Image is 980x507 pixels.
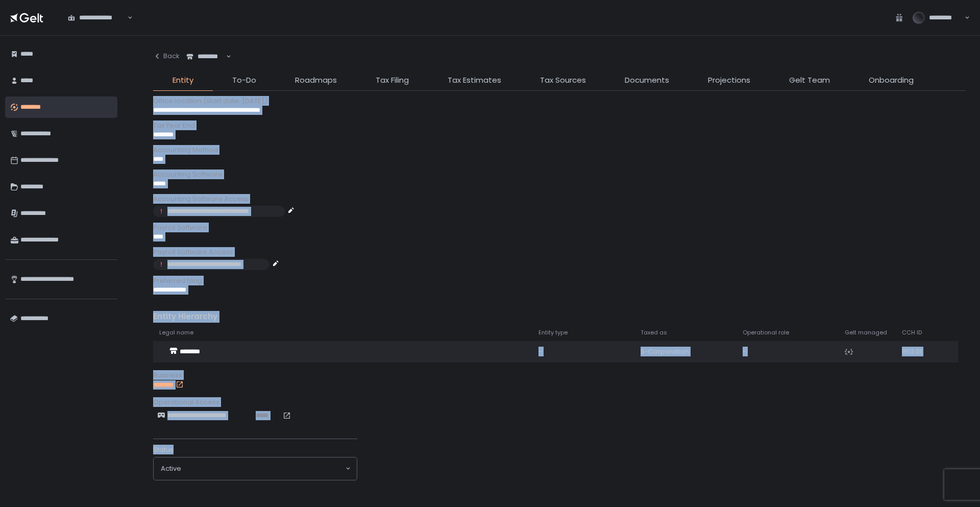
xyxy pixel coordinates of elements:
span: active [161,464,181,473]
span: Onboarding [869,75,914,86]
input: Search for option [126,13,127,23]
input: Search for option [225,52,225,62]
button: Back [153,46,180,66]
div: Accounting Software Access [153,195,966,204]
div: Search for option [180,46,231,67]
span: Operational role [743,329,789,336]
div: S-Corporation [641,347,730,356]
div: Payroll Software Access [153,248,966,257]
span: Tax Filing [376,75,409,86]
span: CCH ID [902,329,922,336]
div: Accounting Software [153,170,966,179]
span: Status [153,445,174,454]
span: Roadmaps [295,75,337,86]
div: - [743,347,832,356]
div: Search for option [61,7,133,29]
div: Back [153,52,180,61]
div: 1613.01 [902,347,932,356]
div: Entity Hierarchy [153,311,966,323]
span: Documents [625,75,669,86]
span: Taxed as [641,329,667,336]
div: Office location (Start date: [DATE]) [153,96,966,106]
div: Preferred filing [153,276,966,285]
span: Entity [173,75,193,86]
div: Payroll Software [153,223,966,232]
div: Operational Access [153,398,966,407]
span: Legal name [159,329,193,336]
input: Search for option [181,464,345,474]
div: - [538,347,628,356]
span: To-Do [232,75,256,86]
div: Tax Year End [153,121,966,130]
div: Business [153,371,966,380]
div: Search for option [154,457,357,480]
span: Gelt managed [845,329,887,336]
span: Projections [708,75,750,86]
div: Accounting Method [153,146,966,155]
span: Gelt Team [789,75,830,86]
span: Tax Estimates [448,75,501,86]
span: Tax Sources [540,75,586,86]
span: Entity type [538,329,568,336]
